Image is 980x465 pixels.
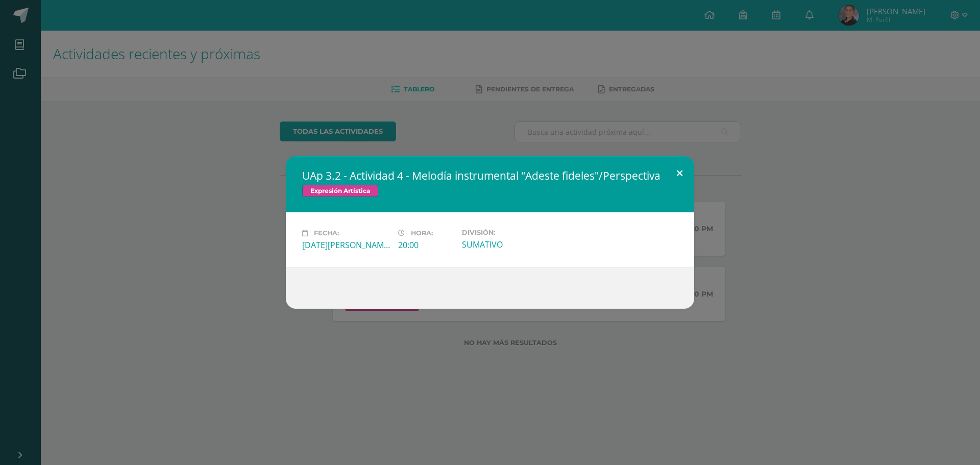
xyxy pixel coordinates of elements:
button: Close (Esc) [665,156,694,191]
span: Fecha: [314,229,339,237]
label: División: [462,229,550,236]
span: Expresión Artística [302,185,378,197]
div: [DATE][PERSON_NAME] [302,239,390,251]
h2: UAp 3.2 - Actividad 4 - Melodía instrumental "Adeste fideles"/Perspectiva [302,168,678,183]
div: SUMATIVO [462,239,550,250]
span: Hora: [411,229,433,237]
div: 20:00 [398,239,454,251]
